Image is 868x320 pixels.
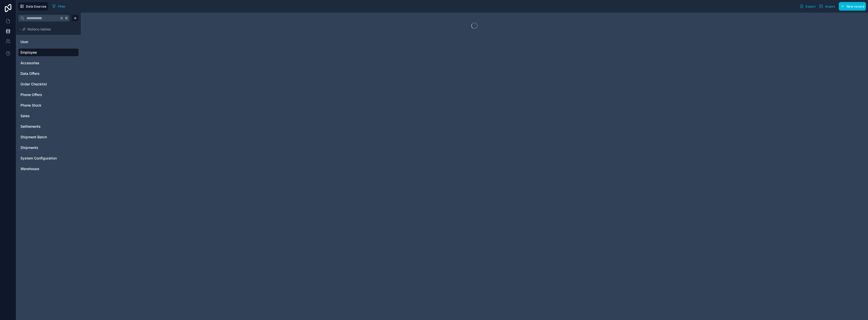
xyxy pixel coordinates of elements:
div: Order Checklist [18,80,79,88]
span: Sales [20,113,30,118]
div: Employee [18,48,79,56]
span: Shipments [20,145,38,150]
a: User [20,39,75,44]
span: System Configuration [20,156,57,161]
span: User [20,39,28,44]
span: Phone Stock [20,103,41,108]
button: Noloco tables [18,26,76,33]
a: Data Offers [20,71,75,76]
a: Warehouse [20,166,75,171]
span: Phone Offers [20,92,42,97]
span: Settlements [20,124,41,129]
button: New record [839,2,866,11]
a: Shipments [20,145,75,150]
div: Settlements [18,122,79,131]
div: System Configuration [18,154,79,162]
div: Shipment Batch [18,133,79,141]
a: Phone Stock [20,103,75,108]
a: Shipment Batch [20,135,75,140]
div: Shipments [18,144,79,152]
a: Settlements [20,124,75,129]
span: Shipment Batch [20,135,47,140]
button: Export [798,2,817,11]
a: New record [837,2,866,11]
div: User [18,38,79,46]
a: Accesories [20,60,75,66]
button: Filter [50,3,68,10]
span: Data Sources [26,5,46,8]
span: K [65,16,68,20]
span: Import [825,5,835,8]
span: Accesories [20,60,39,66]
span: New record [847,5,864,8]
div: Data Offers [18,70,79,78]
div: Accesories [18,59,79,67]
div: Phone Offers [18,91,79,99]
a: Order Checklist [20,82,75,87]
span: Noloco tables [28,27,51,32]
a: System Configuration [20,156,75,161]
a: Phone Offers [20,92,75,97]
button: Data Sources [18,2,48,11]
div: Phone Stock [18,101,79,109]
div: Sales [18,112,79,120]
span: Employee [20,50,37,55]
div: Warehouse [18,165,79,173]
span: Data Offers [20,71,40,76]
span: Export [806,5,816,8]
span: Warehouse [20,166,39,171]
button: Import [817,2,837,11]
a: Sales [20,113,75,118]
span: Order Checklist [20,82,47,87]
a: Employee [20,50,75,55]
span: Filter [58,5,66,8]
